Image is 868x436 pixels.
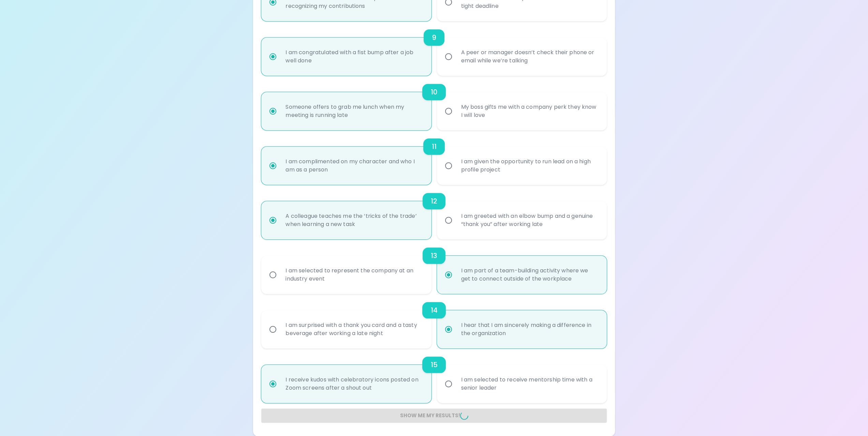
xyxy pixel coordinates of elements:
div: choice-group-check [261,21,606,76]
div: I am surprised with a thank you card and a tasty beverage after working a late night [280,313,427,346]
h6: 13 [431,250,437,261]
div: choice-group-check [261,185,606,239]
div: I receive kudos with celebratory icons posted on Zoom screens after a shout out [280,367,427,400]
h6: 12 [431,196,437,207]
h6: 9 [432,32,436,43]
h6: 15 [430,359,437,370]
div: I am selected to receive mentorship time with a senior leader [456,367,603,400]
div: My boss gifts me with a company perk they know I will love [456,95,603,127]
div: Someone offers to grab me lunch when my meeting is running late [280,95,427,127]
div: choice-group-check [261,294,606,348]
div: choice-group-check [261,348,606,403]
div: A peer or manager doesn’t check their phone or email while we’re talking [456,40,603,73]
div: I am given the opportunity to run lead on a high profile project [456,149,603,182]
div: I am selected to represent the company at an industry event [280,258,427,291]
div: choice-group-check [261,76,606,130]
div: I hear that I am sincerely making a difference in the organization [456,313,603,346]
h6: 10 [430,87,437,97]
div: I am congratulated with a fist bump after a job well done [280,40,427,73]
div: I am complimented on my character and who I am as a person [280,149,427,182]
div: A colleague teaches me the ‘tricks of the trade’ when learning a new task [280,204,427,237]
div: I am greeted with an elbow bump and a genuine “thank you” after working late [456,204,603,237]
h6: 11 [431,141,436,152]
h6: 14 [430,305,437,316]
div: choice-group-check [261,239,606,294]
div: choice-group-check [261,130,606,185]
div: I am part of a team-building activity where we get to connect outside of the workplace [456,258,603,291]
